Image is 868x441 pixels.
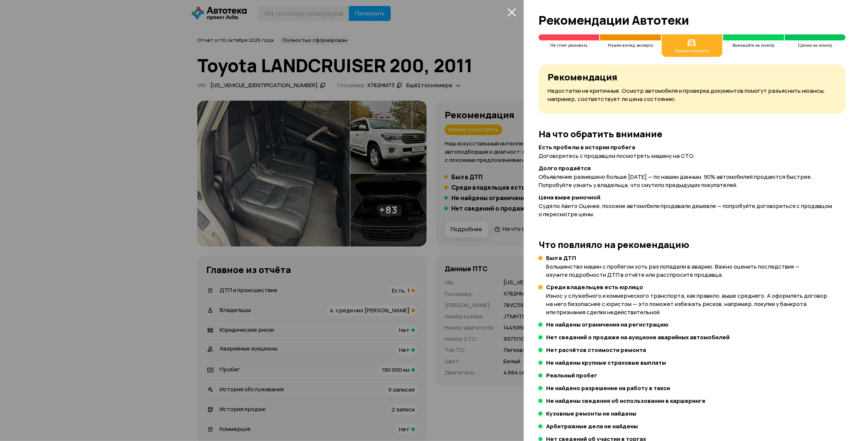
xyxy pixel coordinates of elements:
h4: Не найдено разрешение на работу в такси [546,385,670,392]
div: Срочно на осмотр [785,43,846,48]
h4: Кузовные ремонты не найдены [546,410,636,417]
div: Выезжайте на осмотр [723,43,784,48]
p: Объявление размещено больше [DATE] — по нашим данным, 90% автомобилей продаются быстрее. Попробуй... [539,173,846,189]
h4: Есть пробелы в истории пробега [539,144,846,151]
h4: Не найдены крупные страховые выплаты [546,359,666,367]
button: закрыть [506,6,518,18]
div: Нужен взгляд эксперта [600,43,661,48]
h3: Рекомендация [548,72,837,82]
p: Недостатки не критичные. Осмотр автомобиля и проверка документов помогут разъяснить нюансы, напри... [548,87,837,103]
h4: Реальный пробег [546,372,597,379]
p: Большинство машин с пробегом хоть раз попадали в аварию. Важно оценить последствия — изучите подр... [546,263,846,279]
p: Судя по Авито Оценке, похожие автомобили продавали дешевле — попробуйте договориться с продавцом ... [539,202,846,218]
h4: Арбитражные дела не найдены [546,423,638,430]
p: Договоритесь с продавцом посмотреть машину на СТО. [539,152,846,160]
h4: Не найдены сведения об использовании в каршеринге [546,397,706,405]
h4: Цена выше рыночной [539,194,846,201]
p: Износ у служебного и коммерческого транспорта, как правило, выше среднего. А оформлять договор на... [546,292,846,316]
h4: Нет сведений о продаже на аукционе аварийных автомобилей [546,334,730,341]
h4: Был в ДТП [546,254,846,262]
h4: Долго продаётся [539,165,846,172]
h4: Не найдены ограничения на регистрацию [546,321,668,328]
h4: Среди владельцев есть юрлицо [546,284,846,291]
div: Не стоит рисковать [539,43,599,48]
h3: На что обратить внимание [539,129,846,139]
div: Можно осмотреть [675,49,709,53]
h4: Нет расчётов стоимости ремонта [546,346,646,354]
h3: Что повлияло на рекомендацию [539,239,846,250]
